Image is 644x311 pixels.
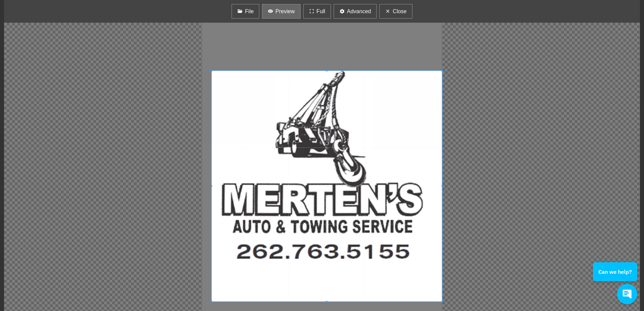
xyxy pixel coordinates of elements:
button: File [232,4,259,19]
button: Preview [262,4,300,19]
span: Close [393,7,407,16]
button: Advanced [334,4,377,19]
iframe: Conversations [588,244,644,311]
span: Preview [276,7,295,16]
span: Full [316,7,325,16]
button: Full [303,4,331,19]
span: Advanced [347,7,371,16]
span: File [245,7,254,16]
button: Close [379,4,412,19]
